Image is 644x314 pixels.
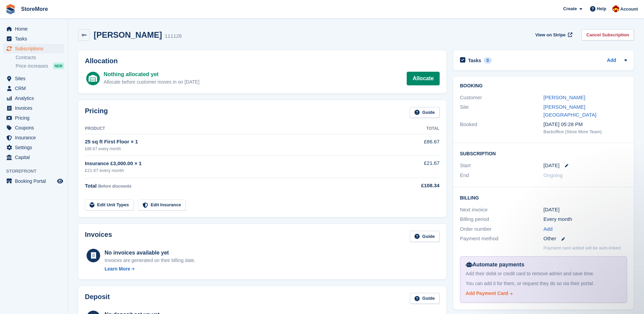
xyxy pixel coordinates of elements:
[620,6,638,13] span: Account
[460,94,544,102] div: Customer
[3,103,64,113] a: menu
[98,184,131,189] span: Before discounts
[15,103,56,113] span: Invoices
[3,133,64,142] a: menu
[3,34,64,43] a: menu
[85,107,108,118] h2: Pricing
[3,44,64,53] a: menu
[582,29,634,40] a: Cancel Subscription
[85,183,97,189] span: Total
[460,235,544,243] div: Payment method
[533,29,574,40] a: View on Stripe
[407,72,439,85] a: Allocate
[466,290,508,297] div: Add Payment Card
[15,74,56,83] span: Sites
[544,225,553,233] a: Add
[16,54,64,61] a: Contracts
[544,172,563,178] span: Ongoing
[18,3,51,15] a: StoreMore
[544,121,627,128] div: [DATE] 05:28 PM
[85,160,385,168] div: Insurance £3,000.00 × 1
[460,103,544,119] div: Site
[3,24,64,34] a: menu
[85,199,134,211] a: Edit Unit Types
[104,78,199,86] div: Allocate before customer moves in on [DATE]
[544,215,627,223] div: Every month
[535,32,566,38] span: View on Stripe
[460,215,544,223] div: Billing period
[165,32,182,40] div: 111126
[5,4,16,14] img: stora-icon-8386f47178a22dfd0bd8f6a31ec36ba5ce8667c1dd55bd0f319d3a0aa187defe.svg
[3,113,64,123] a: menu
[466,270,621,277] div: Add their debit or credit card to remove admin and save time.
[544,162,559,170] time: 2025-09-30 00:00:00 UTC
[15,123,56,133] span: Coupons
[544,235,627,243] div: Other
[15,153,56,162] span: Capital
[15,84,56,93] span: CRM
[3,123,64,133] a: menu
[85,146,385,152] div: £86.67 every month
[104,70,199,78] div: Nothing allocated yet
[460,121,544,135] div: Booked
[3,176,64,186] a: menu
[138,199,186,211] a: Edit Insurance
[3,93,64,103] a: menu
[612,5,619,12] img: Store More Team
[460,150,627,157] h2: Subscription
[410,231,440,242] a: Guide
[15,24,56,34] span: Home
[56,177,64,185] a: Preview store
[544,104,596,118] a: [PERSON_NAME][GEOGRAPHIC_DATA]
[105,265,196,273] a: Learn More
[607,57,616,65] a: Add
[85,167,385,174] div: £21.67 every month
[410,293,440,304] a: Guide
[468,57,481,64] h2: Tasks
[3,153,64,162] a: menu
[3,74,64,83] a: menu
[15,44,56,53] span: Subscriptions
[597,5,606,12] span: Help
[544,245,621,251] p: Payment card added will be auto-linked
[460,162,544,170] div: Start
[16,62,64,70] a: Price increases NEW
[85,57,440,65] h2: Allocation
[15,113,56,123] span: Pricing
[15,93,56,103] span: Analytics
[410,107,440,118] a: Guide
[105,257,196,264] div: Invoices are generated on their billing date.
[15,143,56,152] span: Settings
[460,83,627,89] h2: Booking
[15,34,56,43] span: Tasks
[460,172,544,179] div: End
[460,225,544,233] div: Order number
[466,261,621,269] div: Automate payments
[15,176,56,186] span: Booking Portal
[85,123,385,134] th: Product
[460,206,544,214] div: Next invoice
[466,280,621,287] div: You can add it for them, or request they do so via their portal.
[85,231,112,242] h2: Invoices
[3,143,64,152] a: menu
[385,156,439,178] td: £21.67
[544,206,627,214] div: [DATE]
[385,182,439,190] div: £108.34
[563,5,577,12] span: Create
[466,290,619,297] a: Add Payment Card
[385,123,439,134] th: Total
[3,84,64,93] a: menu
[460,194,627,201] h2: Billing
[6,168,68,175] span: Storefront
[85,293,110,304] h2: Deposit
[544,128,627,135] div: Backoffice (Store More Team)
[15,133,56,142] span: Insurance
[16,63,48,69] span: Price increases
[53,63,64,69] div: NEW
[105,265,130,273] div: Learn More
[544,94,585,100] a: [PERSON_NAME]
[484,57,492,64] div: 0
[94,30,162,39] h2: [PERSON_NAME]
[85,138,385,146] div: 25 sq ft First Floor × 1
[385,134,439,156] td: £86.67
